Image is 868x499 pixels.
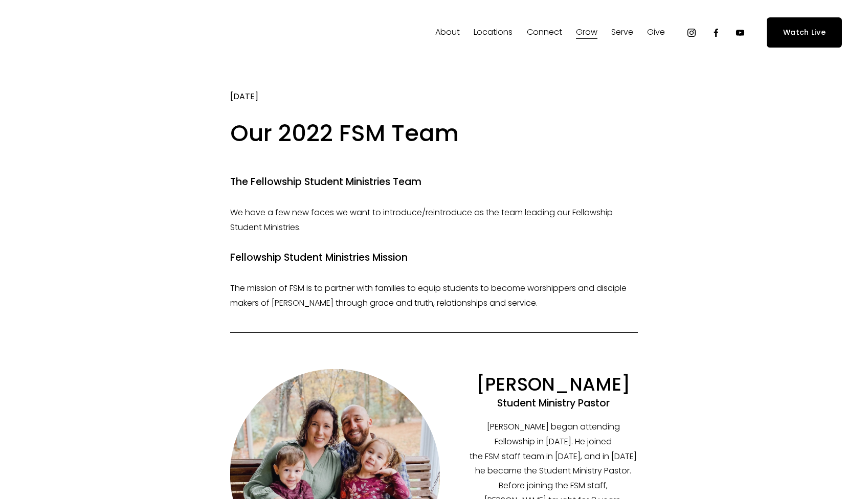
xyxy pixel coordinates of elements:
a: folder dropdown [611,25,633,41]
span: Grow [576,25,597,40]
a: Watch Live [767,17,842,48]
a: folder dropdown [474,25,513,41]
h3: [PERSON_NAME] [476,372,630,397]
h4: Fellowship Student Ministries Mission [230,251,638,265]
h4: The Fellowship Student Ministries Team [230,175,638,189]
a: folder dropdown [527,25,562,41]
a: Facebook [711,28,721,38]
span: Serve [611,25,633,40]
p: The mission of FSM is to partner with families to equip students to become worshippers and discip... [230,281,638,311]
span: About [435,25,460,40]
span: [DATE] [230,90,258,102]
img: Fellowship Memphis [26,22,169,43]
span: Give [647,25,665,40]
h1: Our 2022 FSM Team [230,118,638,150]
a: folder dropdown [576,25,597,41]
a: folder dropdown [647,25,665,41]
a: YouTube [735,28,745,38]
a: Instagram [686,28,697,38]
p: We have a few new faces we want to introduce/reintroduce as the team leading our Fellowship Stude... [230,206,638,235]
a: folder dropdown [435,25,460,41]
h4: Student Ministry Pastor [497,396,610,410]
span: Connect [527,25,562,40]
span: Locations [474,25,513,40]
